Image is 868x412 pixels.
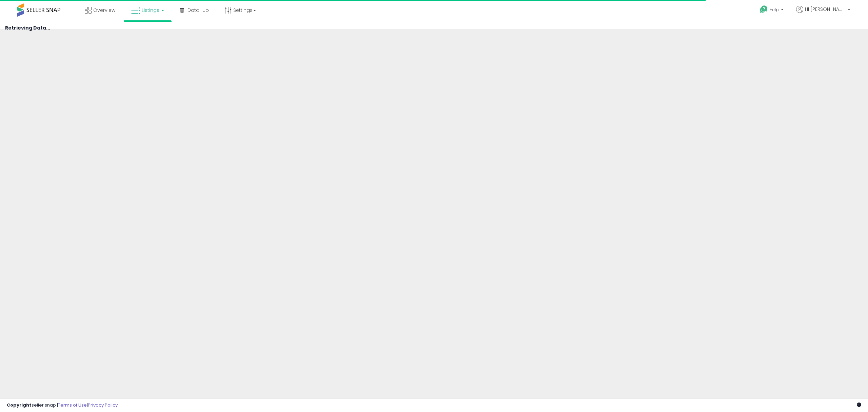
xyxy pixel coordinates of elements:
span: Overview [93,7,115,14]
span: Hi [PERSON_NAME] [805,6,846,13]
span: DataHub [188,7,209,14]
h4: Retrieving Data... [5,25,863,31]
span: Listings [142,7,159,14]
i: Get Help [759,5,768,14]
span: Help [770,7,779,13]
a: Hi [PERSON_NAME] [796,6,850,21]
